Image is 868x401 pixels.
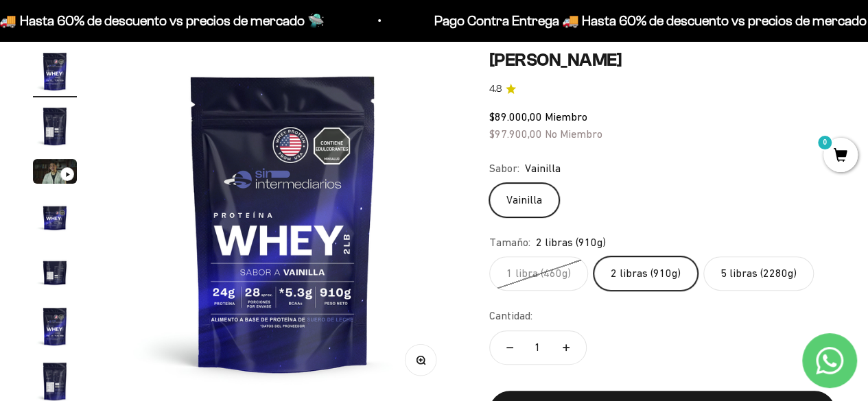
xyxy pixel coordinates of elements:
[489,82,835,97] a: 4.84.8 de 5.0 estrellas
[16,22,284,53] p: ¿Qué te haría sentir más seguro de comprar este producto?
[16,147,284,171] div: Un video del producto
[110,49,456,396] img: Proteína Whey - Vainilla
[546,331,586,364] button: Aumentar cantidad
[16,120,284,144] div: Una promoción especial
[525,160,561,178] span: Vainilla
[33,304,77,348] img: Proteína Whey - Vainilla
[817,134,833,151] mark: 0
[489,160,519,178] legend: Sabor:
[545,110,587,123] span: Miembro
[489,307,532,325] label: Cantidad:
[489,82,502,97] span: 4.8
[16,65,284,89] div: Más información sobre los ingredientes
[489,49,835,71] h1: [PERSON_NAME]
[33,104,77,148] img: Proteína Whey - Vainilla
[536,234,606,252] span: 2 libras (910g)
[33,304,77,352] button: Ir al artículo 6
[545,127,602,140] span: No Miembro
[33,250,77,297] button: Ir al artículo 5
[33,250,77,293] img: Proteína Whey - Vainilla
[33,49,77,97] button: Ir al artículo 1
[16,175,284,199] div: Un mejor precio
[33,195,77,239] img: Proteína Whey - Vainilla
[33,195,77,243] button: Ir al artículo 4
[490,331,530,364] button: Reducir cantidad
[33,159,77,188] button: Ir al artículo 3
[823,149,858,164] a: 0
[489,234,530,252] legend: Tamaño:
[16,93,284,117] div: Reseñas de otros clientes
[489,110,542,123] span: $89.000,00
[33,49,77,93] img: Proteína Whey - Vainilla
[33,104,77,152] button: Ir al artículo 2
[489,127,542,140] span: $97.900,00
